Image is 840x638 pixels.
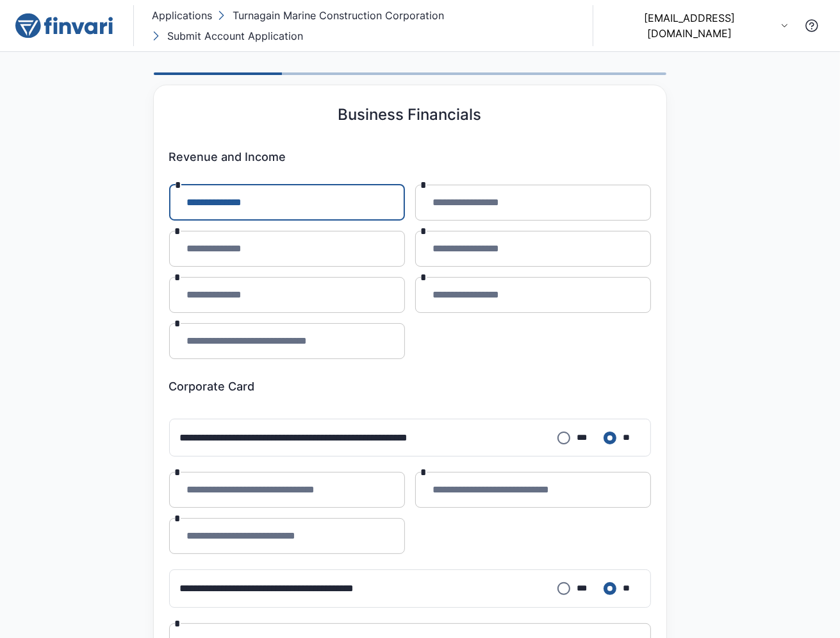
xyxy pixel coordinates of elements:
button: Submit Account Application [149,26,306,46]
button: [EMAIL_ADDRESS][DOMAIN_NAME] [604,10,789,41]
p: Submit Account Application [167,28,303,44]
p: Turnagain Marine Construction Corporation [233,8,444,23]
button: Contact Support [799,13,825,38]
h6: Revenue and Income [169,150,651,164]
p: Applications [152,8,212,23]
button: Turnagain Marine Construction Corporation [215,5,447,26]
h6: Corporate Card [169,380,651,394]
p: [EMAIL_ADDRESS][DOMAIN_NAME] [604,10,775,41]
h5: Business Financials [338,106,482,124]
button: Applications [149,5,215,26]
img: logo [15,13,113,38]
